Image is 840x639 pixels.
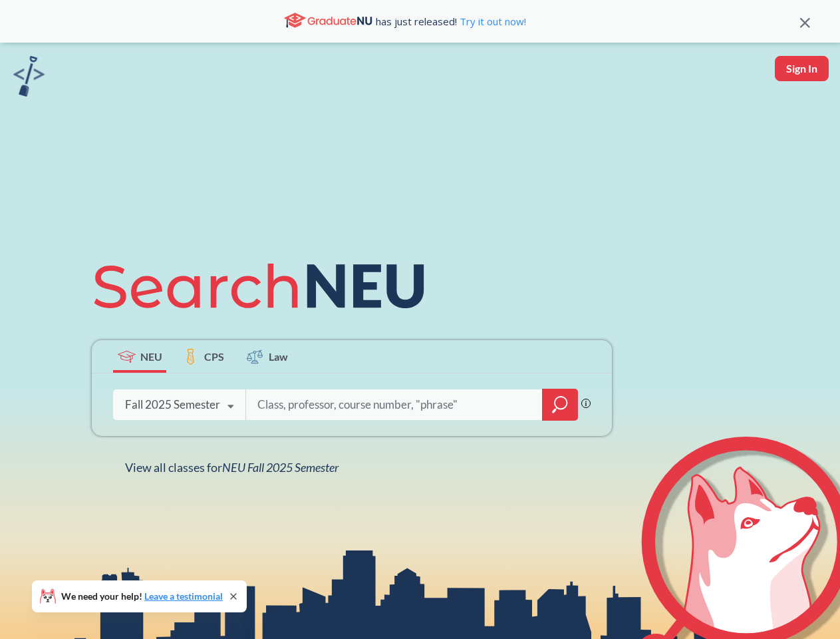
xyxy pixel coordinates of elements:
[542,389,578,421] div: magnifying glass
[61,592,223,601] span: We need your help!
[13,56,45,97] img: sandbox logo
[125,397,220,412] div: Fall 2025 Semester
[376,14,526,29] span: has just released!
[144,590,223,602] a: Leave a testimonial
[125,460,339,475] span: View all classes for
[13,56,45,101] a: sandbox logo
[552,395,568,414] svg: magnifying glass
[256,391,533,419] input: Class, professor, course number, "phrase"
[775,56,829,81] button: Sign In
[204,349,224,364] span: CPS
[457,15,526,28] a: Try it out now!
[269,349,288,364] span: Law
[140,349,162,364] span: NEU
[222,460,339,475] span: NEU Fall 2025 Semester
